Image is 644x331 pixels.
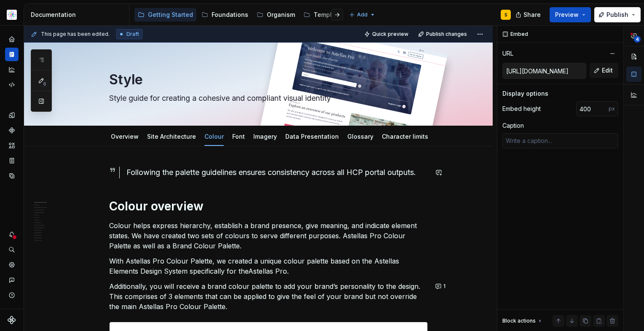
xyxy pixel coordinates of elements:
button: Publish changes [416,28,471,40]
div: Getting Started [148,11,193,19]
span: 1 [443,283,445,290]
a: Character limits [382,133,428,140]
button: Contact support [5,273,19,287]
div: Organism [267,11,295,19]
p: Colour helps express hierarchy, establish a brand presence, give meaning, and indicate element st... [109,221,428,251]
a: Organism [253,8,298,22]
div: Documentation [31,11,126,19]
div: Foundations [212,11,248,19]
span: Draft [126,31,139,38]
p: px [609,105,615,112]
button: Quick preview [362,28,412,40]
div: S [504,11,507,18]
div: Following the palette guidelines ensures consistency across all HCP portal outputs. [126,167,428,178]
svg: Supernova Logo [8,316,16,324]
a: Analytics [5,63,19,76]
div: Overview [107,127,142,145]
a: Foundations [198,8,252,22]
a: Font [232,133,245,140]
span: Edit [602,66,613,75]
button: 1 [433,280,449,292]
div: Embed height [502,105,541,113]
button: Notifications [5,228,19,241]
button: Preview [550,7,591,22]
div: Block actions [502,315,543,327]
a: Settings [5,258,19,272]
div: URL [502,49,513,58]
p: Additionally, you will receive a brand colour palette to add your brand’s personality to the desi... [109,281,428,312]
button: Search ⌘K [5,243,19,256]
input: 100 [576,101,609,116]
a: Imagery [253,133,277,140]
a: Colour [204,133,224,140]
div: Site Architecture [144,127,199,145]
a: Code automation [5,78,19,91]
a: Design tokens [5,108,19,122]
span: Publish [606,11,628,19]
div: Template [314,11,341,19]
a: Glossary [347,133,373,140]
a: Template [300,8,345,22]
img: b2369ad3-f38c-46c1-b2a2-f2452fdbdcd2.png [7,10,17,20]
button: Publish [594,7,641,22]
textarea: Style guide for creating a cohesive and compliant visual identity [107,91,426,105]
a: Components [5,124,19,137]
span: 8 [41,81,48,87]
a: Storybook stories [5,154,19,167]
h1: Colour overview [109,199,428,214]
a: Home [5,32,19,46]
span: Share [523,11,541,19]
a: Documentation [5,48,19,61]
div: Font [229,127,248,145]
div: Page tree [134,6,345,23]
a: Site Architecture [147,133,196,140]
div: Glossary [344,127,377,145]
a: Overview [111,133,139,140]
div: Caption [502,121,524,130]
div: Character limits [378,127,432,145]
div: Colour [201,127,227,145]
span: Publish changes [426,31,467,38]
span: Preview [555,11,579,19]
a: Assets [5,139,19,152]
span: Quick preview [372,31,408,38]
span: This page has been edited. [41,31,110,38]
span: 4 [634,36,641,43]
button: Share [511,7,546,22]
a: Data sources [5,169,19,183]
p: With Astellas Pro Colour Palette, we created a unique colour palette based on the Astellas Elemen... [109,256,428,276]
div: Imagery [250,127,280,145]
div: Display options [502,89,548,98]
button: Add [346,9,378,21]
commenthighlight: Astellas Pro [248,267,287,275]
span: Add [357,11,368,18]
div: Data Presentation [282,127,342,145]
a: Getting Started [134,8,196,22]
a: Data Presentation [285,133,339,140]
textarea: Style [107,70,426,90]
button: Edit [590,63,618,78]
